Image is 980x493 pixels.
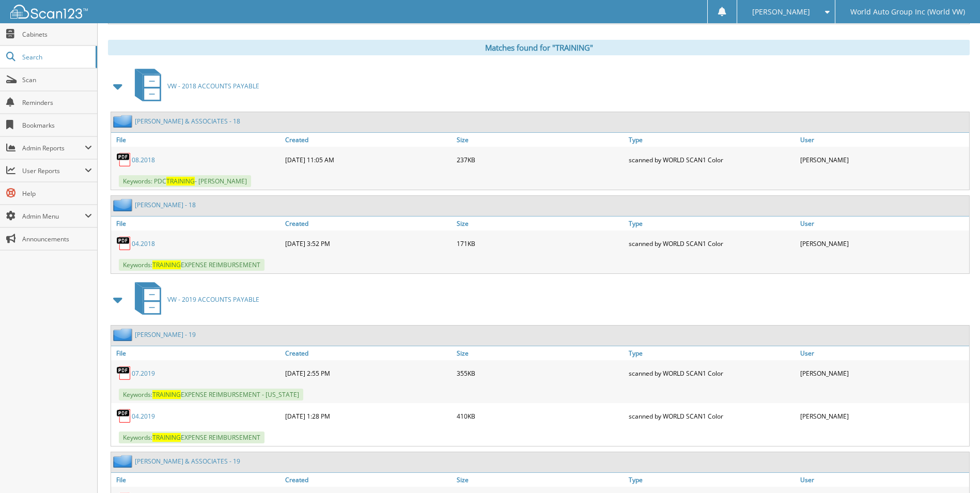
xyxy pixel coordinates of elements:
[135,330,196,339] a: [PERSON_NAME] - 19
[119,389,303,400] span: Keywords: EXPENSE REIMBURSEMENT - [US_STATE]
[111,133,283,147] a: File
[116,408,132,424] img: PDF.png
[132,369,155,378] a: 07.2019
[454,133,626,147] a: Size
[22,212,85,221] span: Admin Menu
[626,133,798,147] a: Type
[626,346,798,360] a: Type
[119,175,251,187] span: Keywords: PDC - [PERSON_NAME]
[22,166,85,175] span: User Reports
[752,9,810,15] span: [PERSON_NAME]
[152,390,181,399] span: TRAINING
[166,177,195,186] span: TRAINING
[113,455,135,468] img: folder2.png
[798,133,969,147] a: User
[454,473,626,487] a: Size
[454,149,626,170] div: 237KB
[119,432,265,443] span: Keywords: EXPENSE REIMBURSEMENT
[626,406,798,426] div: scanned by WORLD SCAN1 Color
[132,412,155,421] a: 04.2019
[167,82,259,90] span: VW - 2018 ACCOUNTS PAYABLE
[626,473,798,487] a: Type
[626,233,798,254] div: scanned by WORLD SCAN1 Color
[152,260,181,269] span: TRAINING
[283,346,454,360] a: Created
[283,133,454,147] a: Created
[798,233,969,254] div: [PERSON_NAME]
[116,365,132,381] img: PDF.png
[111,473,283,487] a: File
[22,30,92,39] span: Cabinets
[22,121,92,130] span: Bookmarks
[111,217,283,230] a: File
[135,117,240,126] a: [PERSON_NAME] & ASSOCIATES - 18
[108,40,970,55] div: Matches found for "TRAINING"
[626,149,798,170] div: scanned by WORLD SCAN1 Color
[129,66,259,106] a: VW - 2018 ACCOUNTS PAYABLE
[135,457,240,466] a: [PERSON_NAME] & ASSOCIATES - 19
[116,236,132,251] img: PDF.png
[22,98,92,107] span: Reminders
[454,406,626,426] div: 410KB
[454,217,626,230] a: Size
[928,443,980,493] iframe: Chat Widget
[283,149,454,170] div: [DATE] 11:05 AM
[283,363,454,383] div: [DATE] 2:55 PM
[798,346,969,360] a: User
[283,406,454,426] div: [DATE] 1:28 PM
[798,363,969,383] div: [PERSON_NAME]
[283,233,454,254] div: [DATE] 3:52 PM
[454,346,626,360] a: Size
[22,144,85,152] span: Admin Reports
[135,201,196,209] a: [PERSON_NAME] - 18
[10,5,88,19] img: scan123-logo-white.svg
[113,198,135,211] img: folder2.png
[113,115,135,128] img: folder2.png
[111,346,283,360] a: File
[22,75,92,84] span: Scan
[283,473,454,487] a: Created
[798,217,969,230] a: User
[22,53,90,61] span: Search
[626,363,798,383] div: scanned by WORLD SCAN1 Color
[167,295,259,304] span: VW - 2019 ACCOUNTS PAYABLE
[283,217,454,230] a: Created
[798,406,969,426] div: [PERSON_NAME]
[22,189,92,198] span: Help
[119,259,265,271] span: Keywords: EXPENSE REIMBURSEMENT
[798,473,969,487] a: User
[132,239,155,248] a: 04.2018
[850,9,965,15] span: World Auto Group Inc (World VW)
[454,233,626,254] div: 171KB
[116,152,132,167] img: PDF.png
[152,433,181,442] span: TRAINING
[798,149,969,170] div: [PERSON_NAME]
[113,328,135,341] img: folder2.png
[132,156,155,164] a: 08.2018
[22,235,92,243] span: Announcements
[454,363,626,383] div: 355KB
[129,279,259,320] a: VW - 2019 ACCOUNTS PAYABLE
[626,217,798,230] a: Type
